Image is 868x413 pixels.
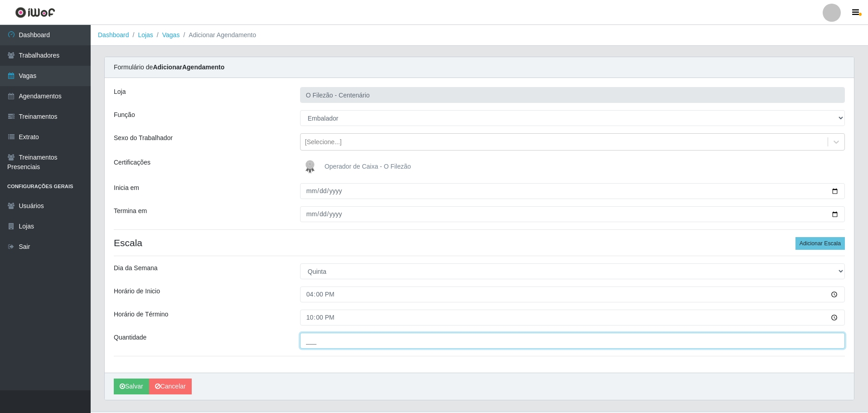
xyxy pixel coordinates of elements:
[300,287,845,302] input: 00:00
[325,163,411,170] span: Operador de Caixa - O Filezão
[98,31,129,39] a: Dashboard
[300,206,845,222] input: 00/00/0000
[114,158,150,167] label: Certificações
[91,25,868,46] nav: breadcrumb
[300,310,845,326] input: 00:00
[305,137,342,147] div: [Selecione...]
[114,310,168,319] label: Horário de Término
[114,133,173,143] label: Sexo do Trabalhador
[105,57,854,78] div: Formulário de
[114,263,158,273] label: Dia da Semana
[114,110,135,120] label: Função
[179,30,256,40] li: Adicionar Agendamento
[114,206,147,216] label: Termina em
[114,287,160,296] label: Horário de Inicio
[301,158,323,176] img: Operador de Caixa - O Filezão
[114,87,126,97] label: Loja
[149,379,192,394] a: Cancelar
[153,63,224,71] strong: Adicionar Agendamento
[114,237,845,248] h4: Escala
[138,31,153,39] a: Lojas
[795,237,845,250] button: Adicionar Escala
[114,183,139,193] label: Inicia em
[114,379,149,394] button: Salvar
[300,333,845,349] input: Informe a quantidade...
[15,7,55,18] img: CoreUI Logo
[114,333,146,342] label: Quantidade
[300,183,845,199] input: 00/00/0000
[162,31,180,39] a: Vagas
